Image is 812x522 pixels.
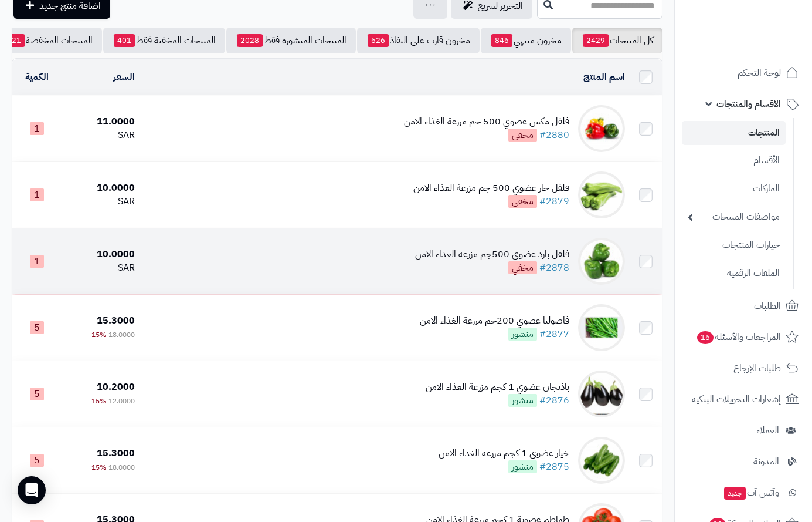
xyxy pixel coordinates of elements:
[732,32,801,56] img: logo-2.png
[697,331,714,344] span: 16
[583,70,625,84] a: اسم المنتج
[508,394,537,407] span: منشور
[30,388,44,400] span: 5
[578,371,625,417] img: باذنجان عضوي 1 كجم مزرعة الغذاء الامن
[733,360,781,376] span: طلبات الإرجاع
[66,115,135,129] div: 11.0000
[108,329,135,340] span: 18.0000
[508,328,537,341] span: منشور
[692,391,781,408] span: إشعارات التحويلات البنكية
[508,129,537,142] span: مخفي
[66,261,135,275] div: SAR
[97,314,135,328] span: 15.3000
[439,447,569,460] div: خيار عضوي 1 كجم مزرعة الغذاء الامن
[682,204,786,230] a: مواصفات المنتجات
[91,329,106,340] span: 15%
[226,28,356,53] a: المنتجات المنشورة فقط2028
[30,454,44,467] span: 5
[756,422,779,439] span: العملاء
[66,248,135,261] div: 10.0000
[491,34,512,47] span: 846
[738,65,781,81] span: لوحة التحكم
[696,329,781,345] span: المراجعات والأسئلة
[114,34,135,47] span: 401
[426,380,569,394] div: باذنجان عضوي 1 كجم مزرعة الغذاء الامن
[108,396,135,406] span: 12.0000
[682,354,805,382] a: طلبات الإرجاع
[113,70,135,84] a: السعر
[97,446,135,460] span: 15.3000
[682,176,786,201] a: الماركات
[103,28,225,53] a: المنتجات المخفية فقط401
[723,484,779,501] span: وآتس آب
[8,34,25,47] span: 21
[415,248,569,261] div: فلفل بارد عضوي 500جم مزرعة الغذاء الامن
[682,148,786,173] a: الأقسام
[508,261,537,274] span: مخفي
[481,28,571,53] a: مخزون منتهي846
[539,194,569,208] a: #2879
[66,195,135,208] div: SAR
[682,233,786,258] a: خيارات المنتجات
[724,487,746,500] span: جديد
[682,59,805,87] a: لوحة التحكم
[682,323,805,351] a: المراجعات والأسئلة16
[682,385,805,413] a: إشعارات التحويلات البنكية
[578,171,625,218] img: فلفل حار عضوي 500 جم مزرعة الغذاء الامن
[18,476,46,504] div: Open Intercom Messenger
[237,34,263,47] span: 2028
[753,453,779,470] span: المدونة
[420,314,569,328] div: فاصوليا عضوي 200جم مزرعة الغذاء الامن
[572,28,662,53] a: كل المنتجات2429
[578,437,625,484] img: خيار عضوي 1 كجم مزرعة الغذاء الامن
[66,129,135,142] div: SAR
[682,416,805,444] a: العملاء
[91,462,106,473] span: 15%
[30,122,44,135] span: 1
[508,460,537,473] span: منشور
[508,195,537,208] span: مخفي
[108,462,135,473] span: 18.0000
[30,321,44,334] span: 5
[682,121,786,145] a: المنتجات
[91,396,106,406] span: 15%
[539,128,569,142] a: #2880
[30,255,44,268] span: 1
[30,188,44,201] span: 1
[682,447,805,476] a: المدونة
[578,304,625,351] img: فاصوليا عضوي 200جم مزرعة الغذاء الامن
[578,105,625,152] img: فلفل مكس عضوي 500 جم مزرعة الغذاء الامن
[368,34,389,47] span: 626
[66,181,135,195] div: 10.0000
[754,298,781,314] span: الطلبات
[682,479,805,507] a: وآتس آبجديد
[682,261,786,286] a: الملفات الرقمية
[25,70,49,84] a: الكمية
[539,393,569,408] a: #2876
[539,460,569,474] a: #2875
[97,380,135,394] span: 10.2000
[578,238,625,285] img: فلفل بارد عضوي 500جم مزرعة الغذاء الامن
[682,292,805,320] a: الطلبات
[716,96,781,112] span: الأقسام والمنتجات
[539,261,569,275] a: #2878
[583,34,609,47] span: 2429
[413,181,569,195] div: فلفل حار عضوي 500 جم مزرعة الغذاء الامن
[357,28,480,53] a: مخزون قارب على النفاذ626
[539,327,569,341] a: #2877
[404,115,569,129] div: فلفل مكس عضوي 500 جم مزرعة الغذاء الامن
